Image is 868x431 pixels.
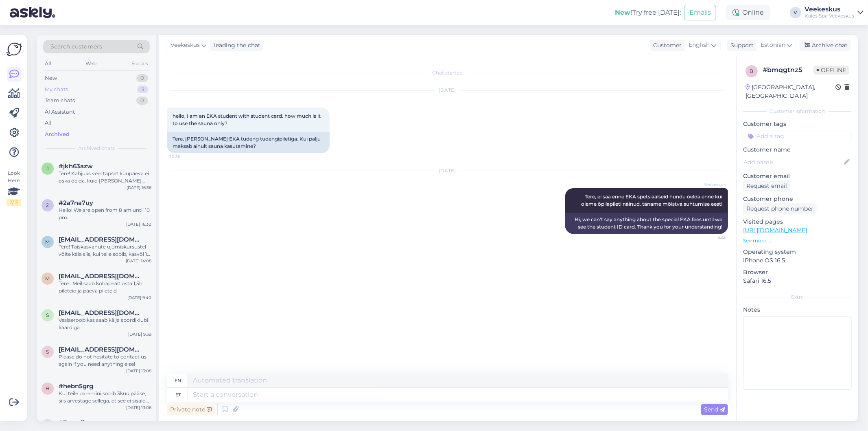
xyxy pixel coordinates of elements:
span: 2 [46,202,49,208]
span: saskiapuusaar@gmail.com [59,309,143,317]
div: Request phone number [743,203,817,214]
div: [DATE] 9:40 [127,295,151,301]
button: Emails [684,5,716,20]
p: See more ... [743,237,852,244]
span: #2a7na7uy [59,199,93,207]
div: leading the chat [211,41,260,50]
div: [DATE] 9:39 [128,331,151,337]
div: Tere . Meil saab kohapealt osta 1,5h pileteid ja päeva pileteid [59,280,151,295]
div: All [45,119,52,127]
span: m [46,275,50,281]
p: Customer tags [743,120,852,128]
div: Request email [743,180,790,191]
div: V [790,7,801,18]
span: Estonian [761,41,785,50]
div: Hi, we can't say anything about the special EKA fees until we see the student ID card. Thank you ... [565,213,728,234]
div: Web [84,58,98,69]
p: Notes [743,306,852,314]
span: maren224@gmail.com [59,236,143,243]
p: iPhone OS 16.5 [743,256,852,265]
p: Safari 16.5 [743,277,852,285]
input: Add name [743,158,842,167]
div: Customer information [743,108,852,115]
div: Support [727,41,754,50]
div: Archive chat [800,40,851,51]
p: Customer phone [743,195,852,203]
span: sezerilyan@gmail.com [59,346,143,353]
span: s [46,312,49,318]
div: 0 [136,97,148,105]
span: s [46,349,49,355]
div: Look Here [7,169,21,206]
span: h [46,385,50,391]
span: #jkh63azw [59,163,93,170]
div: et [175,388,181,402]
span: English [689,41,710,50]
div: Socials [130,58,150,69]
div: Customer [650,41,682,50]
span: #7pemihrw [59,419,95,427]
span: Tere, ei saa enne EKA spetsiaalseid hundu öelda enne kui oleme õpilapileti näinud. täname mõistva... [581,194,724,207]
div: New [45,74,57,82]
div: Archived [45,130,70,139]
div: [DATE] [167,86,728,94]
span: Archived chats [78,145,115,152]
div: [DATE] 14:08 [126,258,151,264]
span: b [750,68,754,74]
p: Operating system [743,248,852,256]
b: New! [615,9,632,16]
span: 20:56 [169,154,200,160]
div: Hello! We are open from 8 am until 10 pm. [59,207,151,221]
div: Tere! Täiskasvanute ujumiskursustel võite käia siis, kui teile sobib, kasvõi 1x nädalas. [PERSON_... [59,243,151,258]
div: Kui teile paremini sobib 3kuu pääse, siis arvestage sellega, et see ei sisalda veekekskuse külast... [59,390,151,405]
p: Customer email [743,172,852,180]
div: Tere, [PERSON_NAME] EKA tudeng tudengipiletiga. Kui palju maksab ainult sauna kasutamine? [167,132,330,153]
span: Search customers [50,42,102,51]
span: hello, I am an EKA student with student card. how much is it to use the sauna only? [173,113,322,126]
div: My chats [45,86,68,94]
p: Customer name [743,145,852,154]
div: [DATE] 16:30 [126,221,151,227]
div: # bmqgtnz5 [763,65,813,75]
a: VeekeskusKales Spa Veekeskus [805,6,863,19]
div: Vesiaeroobikas saab käija spordiklubi kaardiga [59,317,151,331]
span: Offline [813,66,849,75]
img: Askly Logo [7,42,22,57]
div: Team chats [45,97,75,105]
div: Chat started [167,69,728,77]
span: #hebn5grg [59,383,93,390]
div: AI Assistant [45,108,75,116]
div: en [175,374,181,387]
div: [DATE] 13:06 [126,405,151,411]
div: 2 / 3 [7,199,21,206]
div: Private note [167,404,215,415]
div: Tere! Kahjuks veel täpset kuupäeva ei oska öelda, kuid [PERSON_NAME] suvevaheaega peaks see lõppema. [59,170,151,185]
div: [GEOGRAPHIC_DATA], [GEOGRAPHIC_DATA] [746,83,835,100]
span: munapeatennisball@gmail.com [59,273,143,280]
a: [URL][DOMAIN_NAME] [743,226,807,234]
input: Add a tag [743,130,852,142]
div: Online [726,5,770,20]
div: [DATE] 13:08 [126,368,151,374]
span: Veekeskus [171,41,200,50]
span: Send [704,406,725,413]
div: Veekeskus [805,6,854,13]
span: j [46,165,49,172]
div: Try free [DATE]: [615,8,681,18]
div: All [43,58,52,69]
div: Kales Spa Veekeskus [805,13,854,19]
div: Extra [743,293,852,301]
span: 8:22 [695,234,726,240]
div: [DATE] [167,167,728,174]
div: Please do not hesitate to contact us again if you need anything else! [59,353,151,368]
div: 3 [137,86,148,94]
div: [DATE] 16:36 [127,185,151,191]
div: 0 [136,74,148,82]
p: Visited pages [743,218,852,226]
span: Veekeskus [695,182,726,188]
p: Browser [743,268,852,277]
span: m [46,239,50,245]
